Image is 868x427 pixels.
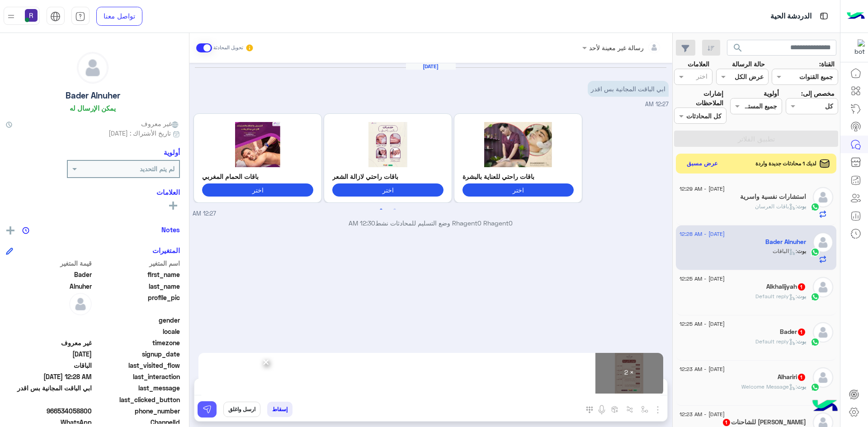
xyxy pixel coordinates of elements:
[94,315,180,325] span: gender
[94,406,180,416] span: phone_number
[637,402,652,417] button: select flow
[819,59,835,69] label: القناة:
[688,59,709,69] label: العلامات
[6,372,92,381] span: 2025-08-18T21:28:08.973Z
[193,210,216,218] span: 12:27 AM
[797,248,806,254] span: بوت
[25,9,38,22] img: userImage
[77,52,108,83] img: defaultAdmin.png
[6,395,92,404] span: null
[811,338,820,347] img: WhatsApp
[797,293,806,300] span: بوت
[607,402,622,417] button: create order
[626,406,633,413] img: Trigger scenario
[161,225,180,234] h6: Notes
[6,383,92,393] span: ابي الباقت المجانية بس اقدر
[70,104,116,112] h6: يمكن الإرسال له
[755,293,797,300] span: : Default reply
[674,131,838,147] button: تطبيق الفلاتر
[679,185,725,193] span: [DATE] - 12:29 AM
[798,283,805,291] span: 1
[94,395,180,404] span: last_clicked_button
[332,172,443,181] p: باقات راحتي لازالة الشعر
[811,383,820,392] img: WhatsApp
[141,119,180,128] span: غير معروف
[755,338,797,345] span: : Default reply
[462,183,574,197] button: اختر
[811,248,820,257] img: WhatsApp
[69,293,92,315] img: defaultAdmin.png
[94,282,180,291] span: last_name
[406,63,456,70] h6: [DATE]
[813,232,833,253] img: defaultAdmin.png
[813,367,833,388] img: defaultAdmin.png
[71,7,90,26] a: tab
[213,44,243,52] small: تحويل المحادثة
[778,373,806,381] h5: Alhariri
[152,246,180,254] h6: المتغيرات
[780,328,806,336] h5: Bader
[849,39,865,56] img: 322853014244696
[94,270,180,279] span: first_name
[798,374,805,381] span: 1
[94,372,180,381] span: last_interaction
[813,187,833,207] img: defaultAdmin.png
[809,391,841,422] img: hulul-logo.png
[818,10,830,22] img: tab
[679,230,725,238] span: [DATE] - 12:28 AM
[6,361,92,370] span: الباقات
[203,405,212,414] img: send message
[813,277,833,297] img: defaultAdmin.png
[696,71,709,83] div: اختر
[755,160,816,168] span: لديك 1 محادثات جديدة واردة
[202,172,313,181] p: باقات الحمام المغربي
[202,183,313,197] button: اختر
[6,338,92,347] span: غير معروف
[332,183,443,197] button: اختر
[6,258,92,268] span: قيمة المتغير
[741,383,797,390] span: : Welcome Message
[683,157,722,170] button: عرض مسبق
[22,227,29,234] img: notes
[94,361,180,370] span: last_visited_flow
[202,122,313,167] img: Q2FwdHVyZSAoNSkucG5n.png
[6,270,92,279] span: Bader
[586,406,593,413] img: make a call
[6,315,92,325] span: null
[797,338,806,345] span: بوت
[108,128,171,138] span: تاريخ الأشتراك : [DATE]
[798,328,805,336] span: 1
[349,219,375,227] span: 12:30 AM
[811,202,820,211] img: WhatsApp
[267,402,292,417] button: إسقاط
[588,81,669,97] p: 19/8/2025, 12:27 AM
[66,90,120,101] h5: Bader Alnuher
[6,406,92,416] span: 966534058800
[641,406,648,413] img: select flow
[722,418,806,426] h5: ‏الـصـعـيبي للشاحنات
[732,59,765,69] label: حالة الرسالة
[679,275,725,283] span: [DATE] - 12:25 AM
[193,218,669,228] p: Rhagent0 Rhagent0 وضع التسليم للمحادثات نشط
[462,172,574,181] p: باقات راحتي للعناية بالبشرة
[773,248,797,254] span: : الباقات
[766,283,806,291] h5: Alkhalijyah
[96,7,142,26] a: تواصل معنا
[6,188,180,196] h6: العلامات
[94,258,180,268] span: اسم المتغير
[764,89,779,98] label: أولوية
[622,402,637,417] button: Trigger scenario
[94,338,180,347] span: timezone
[674,89,723,108] label: إشارات الملاحظات
[679,410,725,418] span: [DATE] - 12:23 AM
[740,193,806,201] h5: استشارات نفسية واسرية
[5,11,17,22] img: profile
[732,42,743,53] span: search
[377,205,386,214] button: 1 of 2
[262,352,270,372] span: ×
[797,203,806,210] span: بوت
[645,101,669,108] span: 12:27 AM
[755,203,797,210] span: : باقات العرسان
[770,10,811,23] p: الدردشة الحية
[723,419,730,426] span: 1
